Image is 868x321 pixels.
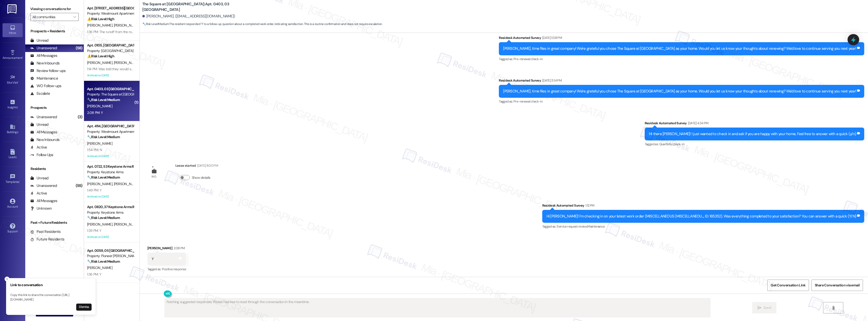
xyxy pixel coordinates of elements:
[3,197,23,211] a: Account
[76,304,92,311] button: Dismiss
[114,222,139,227] span: [PERSON_NAME]
[30,152,53,158] div: Follow Ups
[30,130,57,135] div: All Messages
[152,256,154,262] div: Y
[87,169,134,175] div: Property: Keystone Arms
[87,182,114,186] span: [PERSON_NAME]
[22,55,23,59] span: •
[645,140,864,148] div: Tagged as:
[757,306,761,310] i: 
[499,35,864,42] div: Residesk Automated Survey
[30,5,79,13] label: Viewing conversations for
[25,166,84,171] div: Residents
[30,206,52,211] div: Unknown
[76,113,84,121] div: (3)
[30,68,66,73] div: Review follow-ups
[587,224,605,229] span: Maintenance
[30,114,57,120] div: Unanswered
[87,193,134,200] div: Archived on [DATE]
[74,44,84,52] div: (58)
[499,98,864,105] div: Tagged as:
[147,245,186,253] div: [PERSON_NAME]
[87,30,423,34] div: 1:36 PM: The runoff from the roof runs into cement directional trays which empty towards the hous...
[87,164,134,169] div: Apt. 0722, 53 Keystone Arms Rental Community
[87,6,134,11] div: Apt. [STREET_ADDRESS][GEOGRAPHIC_DATA] Homes
[30,237,64,242] div: Future Residents
[3,73,23,87] a: Site Visit •
[513,57,542,61] span: Pre-renewal check-in
[87,265,112,270] span: [PERSON_NAME]
[687,120,709,126] div: [DATE] 4:34 PM
[30,198,57,204] div: All Messages
[87,175,120,180] strong: 🔧 Risk Level: Medium
[114,182,139,186] span: [PERSON_NAME]
[542,223,864,230] div: Tagged as:
[30,122,48,127] div: Unread
[87,259,120,264] strong: 🔧 Risk Level: Medium
[74,182,84,190] div: (55)
[87,97,120,102] strong: 🔧 Risk Level: Medium
[7,4,18,14] img: ResiDesk Logo
[87,188,101,192] div: 1:49 PM: Y
[19,179,20,183] span: •
[649,131,856,137] div: Hi there [PERSON_NAME]! I just wanted to check in and ask if you are happy with your home. Feel f...
[87,272,101,277] div: 1:36 PM: Y
[87,147,102,152] div: 1:54 PM: N
[151,174,156,179] div: WO
[584,203,594,208] div: 1:12 PM
[165,298,710,317] textarea: Fetching suggested responses. Please feel free to read through the conversation in the meantime.
[10,282,92,288] h3: Link to conversation
[87,222,114,227] span: [PERSON_NAME]
[542,203,864,210] div: Residesk Automated Survey
[30,145,47,150] div: Active
[87,124,134,129] div: Apt. 4114, [GEOGRAPHIC_DATA] Homes
[30,38,48,43] div: Unread
[645,120,864,128] div: Residesk Automated Survey
[87,210,134,215] div: Property: Keystone Arms
[87,153,134,159] div: Archived on [DATE]
[3,172,23,186] a: Templates •
[87,17,114,21] strong: ⚠️ Risk Level: High
[87,135,120,139] strong: 🔧 Risk Level: Medium
[30,229,61,234] div: Past Residents
[73,15,76,19] i: 
[142,2,243,12] b: The Square at [GEOGRAPHIC_DATA]: Apt. 0403, 03 [GEOGRAPHIC_DATA]
[763,305,771,310] span: Send
[25,105,84,110] div: Prospects
[30,83,61,89] div: WO Follow-ups
[3,98,23,111] a: Insights •
[503,89,856,94] div: [PERSON_NAME], time flies in great company! We're grateful you chose The Square at [GEOGRAPHIC_DA...
[499,78,864,85] div: Residesk Automated Survey
[30,183,57,188] div: Unanswered
[162,267,186,271] span: Positive response
[196,163,218,168] div: [DATE] 8:00 PM
[831,306,835,310] i: 
[30,76,58,81] div: Maintenance
[30,61,60,66] div: New Inbounds
[87,60,114,65] span: [PERSON_NAME]
[87,248,134,253] div: Apt. 0059, 05 [GEOGRAPHIC_DATA][PERSON_NAME]
[30,45,57,51] div: Unanswered
[18,80,19,84] span: •
[752,302,777,313] button: Send
[114,23,139,28] span: [PERSON_NAME]
[87,234,134,240] div: Archived on [DATE]
[175,163,218,170] div: Lease started
[10,293,92,302] p: Copy this link to share the conversation: [URL][DOMAIN_NAME]
[87,86,134,92] div: Apt. 0403, 03 [GEOGRAPHIC_DATA]
[659,142,684,146] span: Quarterly check-in
[142,22,169,26] strong: 🔧 Risk Level: Medium
[87,48,134,54] div: Property: [GEOGRAPHIC_DATA]
[87,23,114,28] span: [PERSON_NAME]
[771,283,805,288] span: Get Conversation Link
[114,60,139,65] span: [PERSON_NAME]
[172,245,185,251] div: 2:08 PM
[30,53,57,58] div: All Messages
[87,67,209,71] div: 1:14 PM: Was told they would seal sand and paint, they sealed and closed the ticket.
[30,191,47,196] div: Active
[142,21,382,27] span: : The resident responded 'Y' to a follow-up question about a completed work order, indicating sat...
[87,11,134,16] div: Property: Westmount Apartments
[17,105,18,108] span: •
[547,214,856,219] div: Hi [PERSON_NAME]! I'm checking in on your latest work order (MISCELLANEOUS (MISCELLANEOU..., ID: ...
[815,283,860,288] span: Share Conversation via email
